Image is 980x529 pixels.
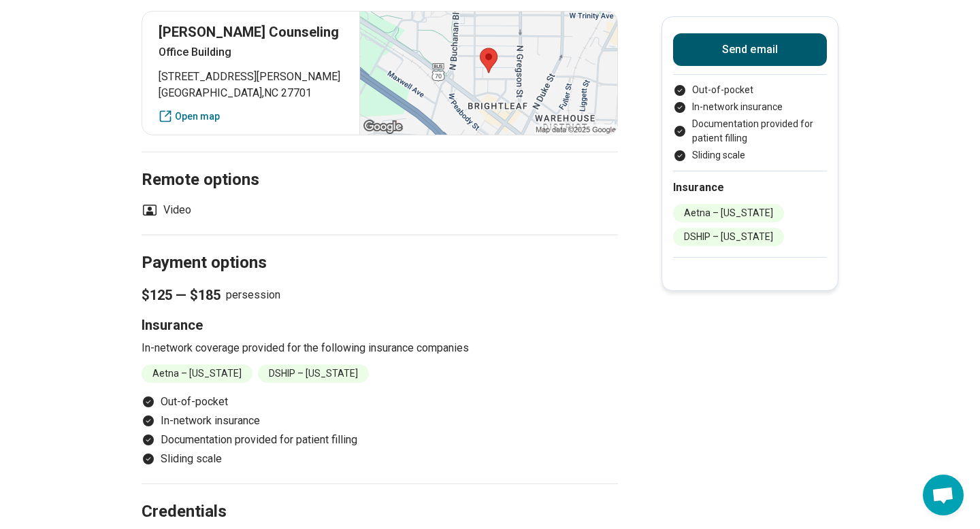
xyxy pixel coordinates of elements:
[159,85,343,101] span: [GEOGRAPHIC_DATA] , NC 27701
[142,315,618,335] h3: Insurance
[142,413,618,429] li: In-network insurance
[142,202,191,218] li: Video
[159,44,343,61] p: Office Building
[673,204,784,222] li: Aetna – [US_STATE]
[673,83,827,163] ul: Payment options
[159,69,343,85] span: [STREET_ADDRESS][PERSON_NAME]
[142,394,618,467] ul: Payment options
[142,364,252,383] li: Aetna – [US_STATE]
[142,468,618,524] h2: Credentials
[159,109,343,124] a: Open map
[673,180,827,196] h2: Insurance
[159,22,343,41] p: [PERSON_NAME] Counseling
[673,117,827,146] li: Documentation provided for patient filling
[142,432,618,448] li: Documentation provided for patient filling
[258,364,369,383] li: DSHIP – [US_STATE]
[142,394,618,410] li: Out-of-pocket
[673,148,827,163] li: Sliding scale
[673,100,827,114] li: In-network insurance
[673,83,827,97] li: Out-of-pocket
[673,228,784,246] li: DSHIP – [US_STATE]
[142,136,618,192] h2: Remote options
[142,286,220,305] span: $125 — $185
[142,340,618,356] p: In-network coverage provided for the following insurance companies
[142,451,618,467] li: Sliding scale
[142,286,618,305] p: per session
[142,219,618,275] h2: Payment options
[673,33,827,66] button: Send email
[923,475,964,515] a: Open chat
